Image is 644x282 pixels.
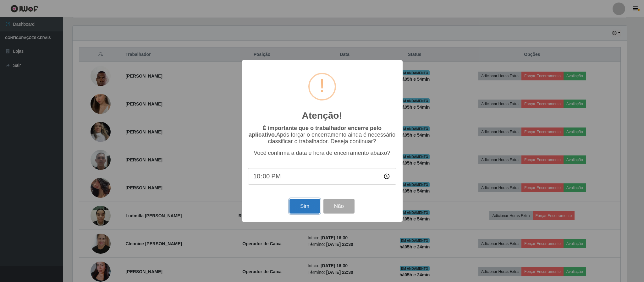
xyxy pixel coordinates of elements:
button: Sim [289,199,320,214]
b: É importante que o trabalhador encerre pelo aplicativo. [249,125,382,138]
p: Você confirma a data e hora de encerramento abaixo? [248,150,396,156]
p: Após forçar o encerramento ainda é necessário classificar o trabalhador. Deseja continuar? [248,125,396,145]
button: Não [323,199,355,214]
h2: Atenção! [302,110,342,121]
